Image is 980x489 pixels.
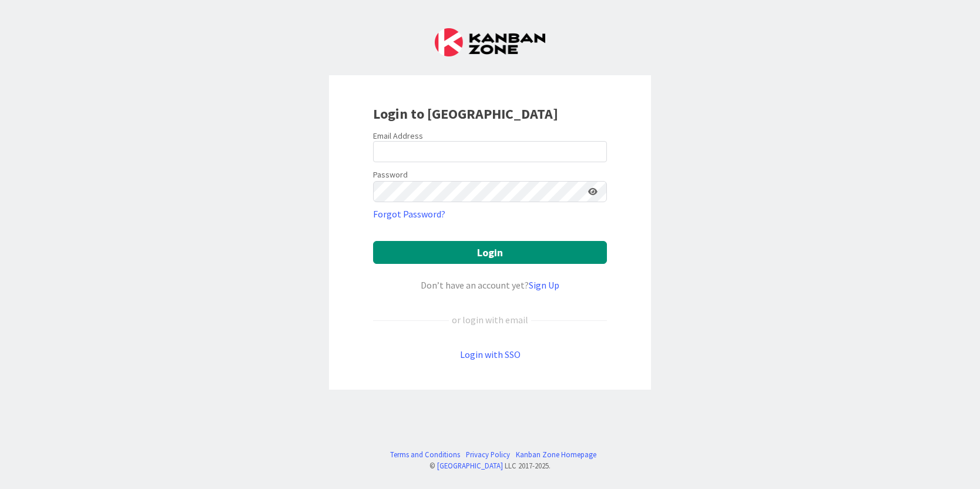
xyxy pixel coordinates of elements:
div: or login with email [449,313,531,327]
img: Kanban Zone [435,28,545,56]
a: Login with SSO [460,349,521,360]
b: Login to [GEOGRAPHIC_DATA] [373,105,558,123]
button: Login [373,241,607,264]
a: Sign Up [529,279,559,291]
a: Forgot Password? [373,207,445,221]
div: Don’t have an account yet? [373,278,607,292]
div: © LLC 2017- 2025 . [384,460,596,471]
label: Email Address [373,130,423,141]
a: Terms and Conditions [390,449,460,460]
a: [GEOGRAPHIC_DATA] [437,461,503,470]
a: Kanban Zone Homepage [516,449,596,460]
a: Privacy Policy [466,449,510,460]
label: Password [373,169,408,181]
